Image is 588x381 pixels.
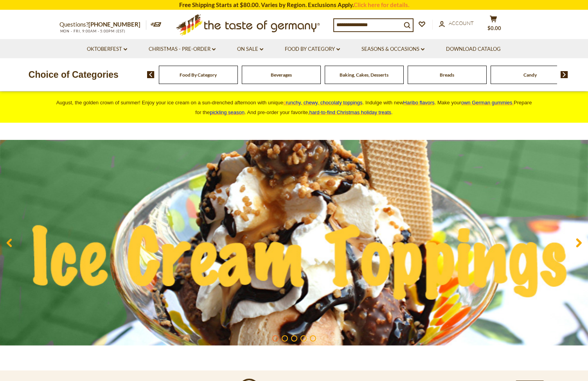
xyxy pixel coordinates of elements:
span: . [309,109,393,115]
a: Baking, Cakes, Desserts [340,72,388,78]
a: Breads [440,72,454,78]
a: Download Catalog [446,45,501,54]
span: August, the golden crown of summer! Enjoy your ice cream on a sun-drenched afternoon with unique ... [56,100,532,115]
span: own German gummies [461,100,512,106]
img: previous arrow [147,71,155,78]
a: Food By Category [285,45,340,54]
a: Food By Category [180,72,217,78]
a: Account [439,19,474,28]
a: [PHONE_NUMBER] [88,21,140,28]
a: Christmas - PRE-ORDER [149,45,216,54]
a: Beverages [271,72,292,78]
a: own German gummies. [461,100,514,106]
a: Click here for details. [354,1,409,8]
a: crunchy, chewy, chocolaty toppings [283,100,363,106]
a: Haribo flavors [403,100,435,106]
span: MON - FRI, 9:00AM - 5:00PM (EST) [59,29,126,33]
span: $0.00 [487,25,501,31]
span: runchy, chewy, chocolaty toppings [286,100,362,106]
button: $0.00 [482,15,505,35]
a: Oktoberfest [87,45,127,54]
a: Seasons & Occasions [361,45,424,54]
a: Candy [523,72,537,78]
span: Account [449,20,474,26]
img: next arrow [561,71,568,78]
a: hard-to-find Christmas holiday treats [309,109,392,115]
a: On Sale [237,45,263,54]
a: pickling season [210,109,245,115]
p: Questions? [59,20,146,30]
